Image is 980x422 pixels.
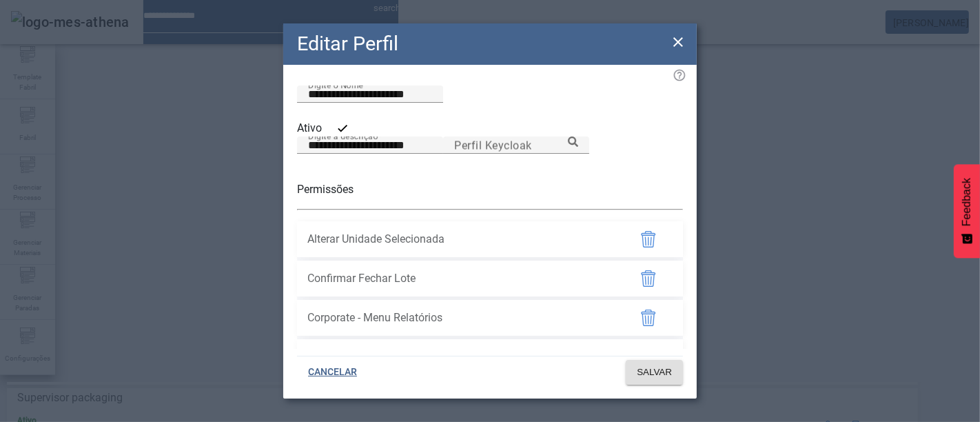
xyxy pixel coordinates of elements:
[307,349,617,365] span: Página CEP
[308,365,357,379] span: CANCELAR
[307,310,617,326] span: Corporate - Menu Relatórios
[297,360,368,385] button: CANCELAR
[637,365,672,379] span: SALVAR
[297,120,325,137] label: Ativo
[626,360,683,385] button: SALVAR
[297,29,398,59] h2: Editar Perfil
[954,164,980,258] button: Feedback - Mostrar pesquisa
[308,131,378,141] mat-label: Digite a descrição
[961,178,973,226] span: Feedback
[308,80,363,90] mat-label: Digite o Nome
[454,137,578,154] input: Number
[307,270,617,287] span: Confirmar Fechar Lote
[454,139,532,152] mat-label: Perfil Keycloak
[297,181,683,198] p: Permissões
[307,231,617,248] span: Alterar Unidade Selecionada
